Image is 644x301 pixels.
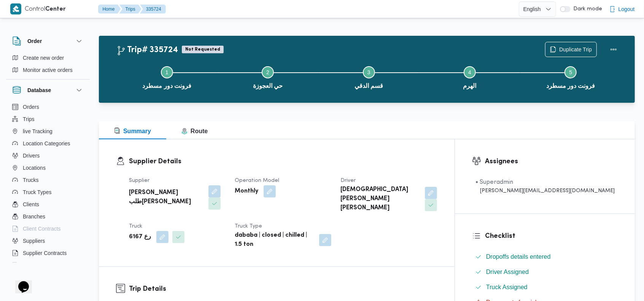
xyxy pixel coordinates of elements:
div: • Superadmin [475,178,615,187]
span: حي العجوزة [253,81,283,91]
span: Trips [23,115,35,124]
span: Trucks [23,175,38,185]
span: Create new order [23,53,64,62]
span: Dropoffs details entered [486,253,551,260]
span: Locations [23,163,46,172]
div: Database [6,101,90,266]
button: Dropoffs details entered [472,251,618,263]
span: Summary [114,128,151,134]
span: Driver Assigned [486,269,529,275]
b: dababa | closed | chilled | 1.5 ton [235,231,314,249]
button: الهرم [419,57,520,97]
button: Client Contracts [9,223,87,235]
h2: Trip# 335724 [116,45,178,55]
span: فرونت دور مسطرد [142,81,191,91]
span: 2 [266,69,269,75]
button: Devices [9,259,87,271]
button: Trips [119,5,142,14]
button: Truck Assigned [472,281,618,293]
button: Locations [9,162,87,174]
b: Not Requested [185,47,220,52]
span: Logout [619,5,635,14]
span: • Superadmin mohamed.nabil@illa.com.eg [475,178,615,195]
span: Supplier [129,178,149,183]
button: Actions [606,42,621,57]
span: Route [181,128,208,134]
button: Drivers [9,150,87,162]
span: Truck Assigned [486,283,528,292]
button: Supplier Contracts [9,247,87,259]
span: live Tracking [23,127,52,136]
span: Supplier Contracts [23,248,67,258]
button: Logout [606,2,638,17]
button: Location Categories [9,137,87,150]
span: Driver [340,178,356,183]
h3: Order [27,37,42,46]
span: Client Contracts [23,224,61,233]
h3: Database [27,86,51,95]
button: قسم الدقي [318,57,419,97]
button: Create new order [9,52,87,64]
b: [PERSON_NAME] طلب[PERSON_NAME] [129,188,203,207]
b: Center [46,6,66,12]
span: قسم الدقي [355,81,383,91]
span: Driver Assigned [486,268,529,277]
span: Devices [23,261,42,270]
button: Home [98,5,121,14]
span: 1 [165,69,169,75]
span: 4 [468,69,471,75]
button: Database [12,86,84,95]
b: Monthly [235,187,258,196]
button: حي العجوزة [217,57,318,97]
button: Duplicate Trip [545,42,597,57]
span: Suppliers [23,236,45,245]
button: Monitor active orders [9,64,87,76]
button: فرونت دور مسطرد [520,57,621,97]
button: 335724 [140,5,166,14]
b: [DEMOGRAPHIC_DATA] [PERSON_NAME] [PERSON_NAME] [340,185,420,213]
button: فرونت دور مسطرد [116,57,217,97]
span: Orders [23,102,39,111]
button: Trips [9,113,87,125]
button: live Tracking [9,125,87,137]
button: Clients [9,198,87,210]
span: Operation Model [235,178,279,183]
span: Drivers [23,151,40,160]
button: Driver Assigned [472,266,618,278]
span: Dropoffs details entered [486,252,551,261]
iframe: chat widget [8,271,32,293]
button: Branches [9,210,87,223]
span: Duplicate Trip [559,45,592,54]
span: Clients [23,200,39,209]
h3: Assignees [485,156,618,167]
span: Not Requested [182,46,224,53]
button: Truck Types [9,186,87,198]
div: [PERSON_NAME][EMAIL_ADDRESS][DOMAIN_NAME] [475,187,615,195]
span: Location Categories [23,139,70,148]
h3: Checklist [485,231,618,241]
span: 5 [569,69,572,75]
span: فرونت دور مسطرد [546,81,595,91]
div: Order [6,52,90,79]
h3: Supplier Details [129,156,437,167]
b: رع 6167 [129,233,151,242]
img: X8yXhbKr1z7QwAAAABJRU5ErkJggg== [10,3,21,14]
span: 3 [367,69,370,75]
span: Branches [23,212,45,221]
span: Truck Type [235,224,262,229]
button: Orders [9,101,87,113]
span: Truck Types [23,188,51,197]
span: الهرم [463,81,476,91]
span: Monitor active orders [23,65,73,75]
h3: Trip Details [129,284,437,294]
span: Truck [129,224,142,229]
button: Order [12,37,84,46]
button: Trucks [9,174,87,186]
button: Suppliers [9,235,87,247]
span: Dark mode [571,6,603,12]
span: Truck Assigned [486,284,528,290]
